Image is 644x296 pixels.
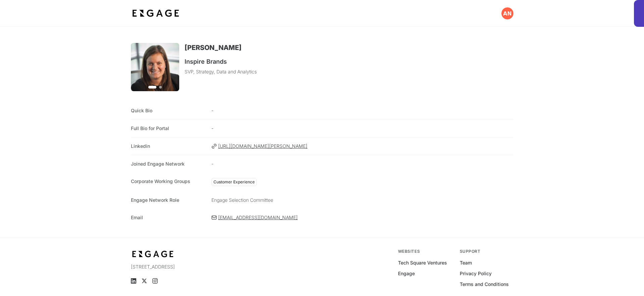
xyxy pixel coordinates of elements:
span: Joined Engage Network [131,161,206,167]
div: Support [460,249,513,254]
a: Team [460,259,472,266]
p: [STREET_ADDRESS] [131,263,247,270]
a: [URL][DOMAIN_NAME][PERSON_NAME] [211,143,513,150]
span: Customer Experience [213,179,255,184]
a: LinkedIn [131,278,136,284]
span: Linkedin [131,143,206,150]
img: Profile picture of Austin Nichols [501,7,513,19]
a: Terms and Conditions [460,281,509,288]
span: [EMAIL_ADDRESS][DOMAIN_NAME] [218,214,513,221]
div: Websites [398,249,452,254]
span: - [211,125,513,132]
span: - [211,161,513,167]
span: [URL][DOMAIN_NAME][PERSON_NAME] [218,143,513,150]
a: Tech Square Ventures [398,259,447,266]
img: bdf1fb74-1727-4ba0-a5bd-bc74ae9fc70b.jpeg [131,7,181,19]
p: SVP, Strategy, Data and Analytics [185,68,257,75]
ul: Social media [131,278,247,284]
span: Email [131,214,206,221]
span: Quick Bio [131,107,206,114]
span: Corporate Working Groups [131,178,206,185]
a: X (Twitter) [142,278,147,284]
img: 6FyiIpV6FVEb1cReHg51tLSl5K5lC22SVT_OB0BM1N4 [131,43,179,91]
a: Engage [398,270,415,277]
img: bdf1fb74-1727-4ba0-a5bd-bc74ae9fc70b.jpeg [131,249,175,259]
h1: [PERSON_NAME] [185,43,257,52]
p: Engage Selection Committee [211,197,513,203]
span: - [211,107,513,114]
a: [EMAIL_ADDRESS][DOMAIN_NAME] [211,214,513,221]
span: Engage Network Role [131,197,206,203]
button: Open profile menu [501,7,513,19]
h2: Inspire Brands [185,58,257,66]
span: Full Bio for Portal [131,125,206,132]
a: Instagram [152,278,158,284]
a: Privacy Policy [460,270,492,277]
